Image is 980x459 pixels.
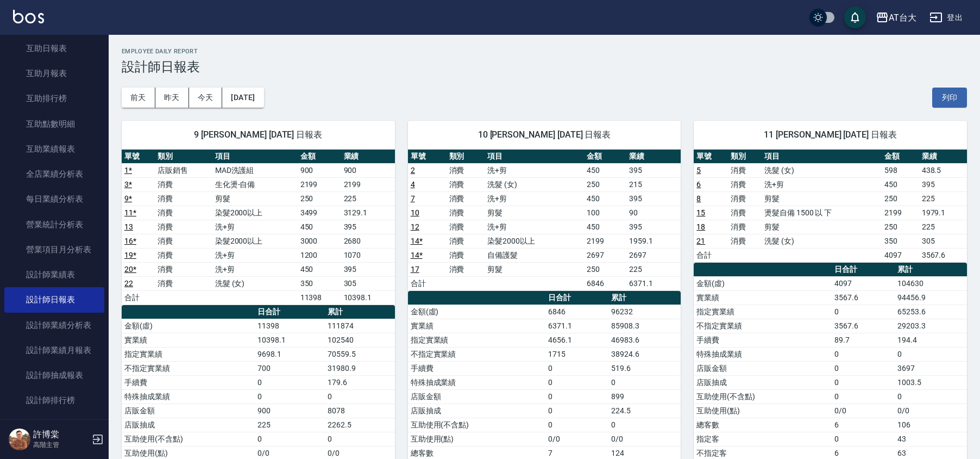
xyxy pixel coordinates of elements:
[411,222,419,231] a: 12
[626,276,681,290] td: 6371.1
[919,220,967,234] td: 225
[408,150,681,291] table: a dense table
[694,418,832,432] td: 總客數
[485,150,583,164] th: 項目
[122,319,255,333] td: 金額(虛)
[341,191,395,206] td: 225
[325,375,395,389] td: 179.6
[584,177,626,191] td: 250
[325,418,395,432] td: 2262.5
[882,248,919,262] td: 4097
[545,404,608,418] td: 0
[255,418,325,432] td: 225
[447,220,485,234] td: 消費
[341,276,395,290] td: 305
[728,150,762,164] th: 類別
[447,163,485,177] td: 消費
[408,418,546,432] td: 互助使用(不含點)
[626,234,681,248] td: 1959.1
[411,180,415,189] a: 4
[255,375,325,389] td: 0
[485,220,583,234] td: 洗+剪
[298,248,341,262] td: 1200
[919,191,967,206] td: 225
[4,413,104,438] a: 商品銷售排行榜
[728,220,762,234] td: 消費
[832,404,895,418] td: 0/0
[122,418,255,432] td: 店販抽成
[341,234,395,248] td: 2680
[608,347,681,361] td: 38924.6
[626,177,681,191] td: 215
[485,262,583,276] td: 剪髮
[694,361,832,375] td: 店販金額
[608,291,681,305] th: 累計
[212,234,298,248] td: 染髮2000以上
[255,389,325,404] td: 0
[4,262,104,287] a: 設計師業績表
[155,234,212,248] td: 消費
[155,276,212,290] td: 消費
[485,163,583,177] td: 洗+剪
[212,191,298,206] td: 剪髮
[545,347,608,361] td: 1715
[545,375,608,389] td: 0
[882,150,919,164] th: 金額
[122,88,155,108] button: 前天
[341,220,395,234] td: 395
[832,263,895,277] th: 日合計
[545,418,608,432] td: 0
[255,305,325,319] th: 日合計
[408,375,546,389] td: 特殊抽成業績
[122,404,255,418] td: 店販金額
[762,191,882,206] td: 剪髮
[895,347,967,361] td: 0
[408,276,447,290] td: 合計
[584,220,626,234] td: 450
[626,206,681,220] td: 90
[33,429,89,440] h5: 許博棠
[925,8,967,28] button: 登出
[545,333,608,347] td: 4656.1
[222,88,263,108] button: [DATE]
[4,137,104,162] a: 互助業績報表
[694,150,727,164] th: 單號
[341,206,395,220] td: 3129.1
[832,418,895,432] td: 6
[9,429,30,450] img: Person
[608,389,681,404] td: 899
[762,206,882,220] td: 燙髮自備 1500 以 下
[895,290,967,305] td: 94456.9
[832,389,895,404] td: 0
[4,237,104,262] a: 營業項目月分析表
[882,163,919,177] td: 598
[447,177,485,191] td: 消費
[545,389,608,404] td: 0
[325,319,395,333] td: 111874
[212,163,298,177] td: MAD洗護組
[408,432,546,446] td: 互助使用(點)
[895,418,967,432] td: 106
[696,222,705,231] a: 18
[341,177,395,191] td: 2199
[408,150,447,164] th: 單號
[212,276,298,290] td: 洗髮 (女)
[33,440,89,450] p: 高階主管
[832,361,895,375] td: 0
[255,432,325,446] td: 0
[728,177,762,191] td: 消費
[626,220,681,234] td: 395
[608,305,681,319] td: 96232
[155,191,212,206] td: 消費
[584,234,626,248] td: 2199
[135,129,382,140] span: 9 [PERSON_NAME] [DATE] 日報表
[122,48,967,55] h2: Employee Daily Report
[626,163,681,177] td: 395
[4,313,104,338] a: 設計師業績分析表
[882,206,919,220] td: 2199
[122,432,255,446] td: 互助使用(不含點)
[762,220,882,234] td: 剪髮
[694,290,832,305] td: 實業績
[122,290,155,305] td: 合計
[694,404,832,418] td: 互助使用(點)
